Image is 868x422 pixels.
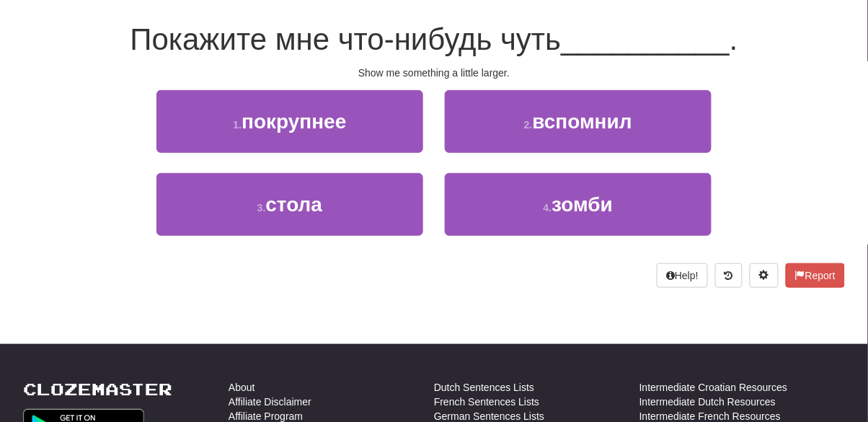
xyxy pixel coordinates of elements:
span: __________ [561,22,730,56]
span: покрупнее [242,110,346,133]
button: Help! [657,263,708,288]
span: . [730,22,738,56]
a: Affiliate Disclaimer [229,395,311,409]
span: стола [266,193,323,216]
span: вспомнил [533,110,632,133]
a: About [229,380,255,395]
a: French Sentences Lists [434,395,539,409]
div: Show me something a little larger. [23,66,845,80]
small: 3 . [257,202,266,214]
a: Clozemaster [23,380,172,398]
button: 4.зомби [445,173,712,236]
a: Intermediate Croatian Resources [639,380,787,395]
span: Покажите мне что-нибудь чуть [130,22,561,56]
button: Report [786,263,845,288]
a: Intermediate Dutch Resources [639,395,776,409]
a: Dutch Sentences Lists [434,380,534,395]
small: 1 . [234,119,242,131]
span: зомби [552,193,613,216]
button: 3.стола [156,173,423,236]
button: 2.вспомнил [445,90,712,153]
small: 4 . [544,202,552,214]
button: 1.покрупнее [156,90,423,153]
button: Round history (alt+y) [715,263,743,288]
small: 2 . [524,119,533,131]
